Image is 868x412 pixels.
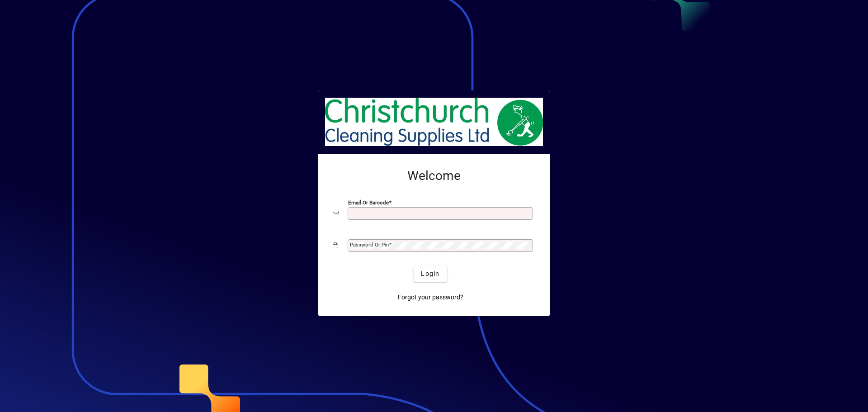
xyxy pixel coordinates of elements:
[394,289,467,305] a: Forgot your password?
[398,293,463,302] span: Forgot your password?
[414,265,447,282] button: Login
[350,242,389,248] mat-label: Password or Pin
[348,199,389,206] mat-label: Email or Barcode
[421,269,439,279] span: Login
[333,168,535,184] h2: Welcome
